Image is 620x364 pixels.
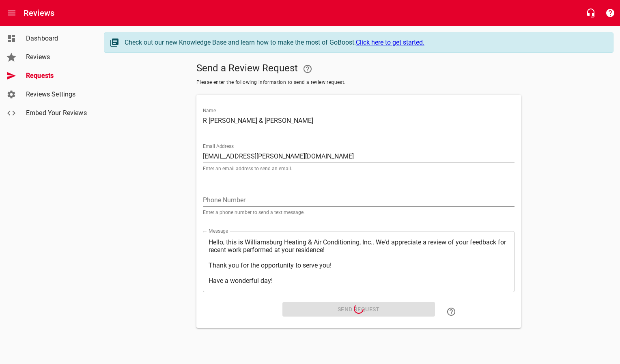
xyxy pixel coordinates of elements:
[26,71,88,81] span: Requests
[26,90,88,99] span: Reviews Settings
[203,108,216,113] label: Name
[26,108,88,118] span: Embed Your Reviews
[441,302,461,321] a: Learn how to "Send a Review Request"
[356,39,424,46] a: Click here to get started.
[26,34,88,43] span: Dashboard
[24,6,54,19] h6: Reviews
[196,59,521,79] h5: Send a Review Request
[298,59,317,79] a: Your Google or Facebook account must be connected to "Send a Review Request"
[601,3,620,23] button: Support Portal
[203,210,515,215] p: Enter a phone number to send a text message.
[2,3,22,23] button: Open drawer
[196,79,521,87] span: Please enter the following information to send a review request.
[209,238,509,285] textarea: Hello, this is Williamsburg Heating & Air Conditioning, Inc.. We'd appreciate a review of your fe...
[26,52,88,62] span: Reviews
[203,144,234,149] label: Email Address
[581,3,601,23] button: Live Chat
[125,38,605,47] div: Check out our new Knowledge Base and learn how to make the most of GoBoost.
[203,166,515,171] p: Enter an email address to send an email.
